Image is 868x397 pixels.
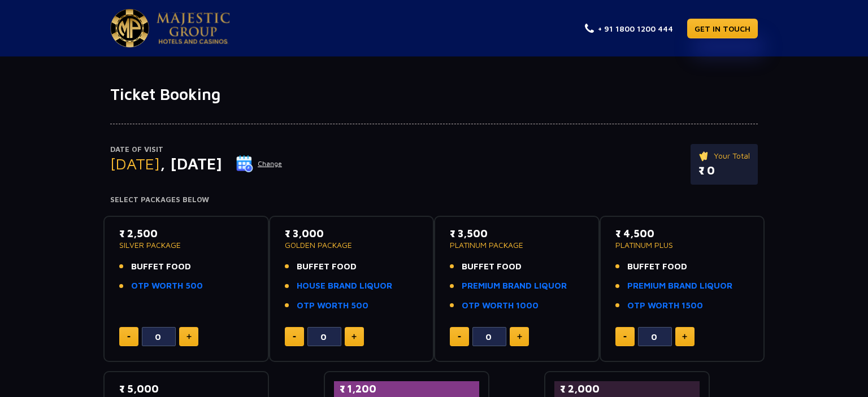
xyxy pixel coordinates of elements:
img: plus [186,334,192,339]
img: plus [682,334,687,339]
img: plus [351,334,357,339]
span: BUFFET FOOD [462,260,522,273]
a: PREMIUM BRAND LIQUOR [627,280,732,293]
p: ₹ 1,200 [340,381,474,396]
a: PREMIUM BRAND LIQUOR [462,280,567,293]
h4: Select Packages Below [110,195,758,204]
a: OTP WORTH 500 [297,299,368,312]
span: , [DATE] [160,154,222,173]
a: OTP WORTH 1500 [627,299,703,312]
span: BUFFET FOOD [297,260,357,273]
img: Majestic Pride [110,9,149,47]
a: GET IN TOUCH [687,19,758,38]
p: PLATINUM PACKAGE [450,241,584,249]
p: PLATINUM PLUS [615,241,749,249]
span: BUFFET FOOD [131,260,191,273]
img: minus [293,336,296,338]
p: ₹ 3,000 [285,226,419,241]
p: Date of Visit [110,144,283,155]
span: [DATE] [110,154,160,173]
p: ₹ 0 [698,162,750,179]
a: OTP WORTH 1000 [462,299,539,312]
span: BUFFET FOOD [627,260,687,273]
p: GOLDEN PACKAGE [285,241,419,249]
p: SILVER PACKAGE [119,241,253,249]
img: ticket [698,150,710,162]
img: plus [517,334,522,339]
img: minus [458,336,461,338]
p: Your Total [698,150,750,162]
button: Change [236,155,283,173]
a: + 91 1800 1200 444 [585,23,673,34]
a: HOUSE BRAND LIQUOR [297,280,392,293]
img: Majestic Pride [157,12,230,44]
p: ₹ 5,000 [119,381,253,396]
p: ₹ 3,500 [450,226,584,241]
img: minus [127,336,131,338]
a: OTP WORTH 500 [131,280,203,293]
p: ₹ 2,000 [560,381,694,396]
img: minus [623,336,627,338]
h1: Ticket Booking [110,85,758,104]
p: ₹ 4,500 [615,226,749,241]
p: ₹ 2,500 [119,226,253,241]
